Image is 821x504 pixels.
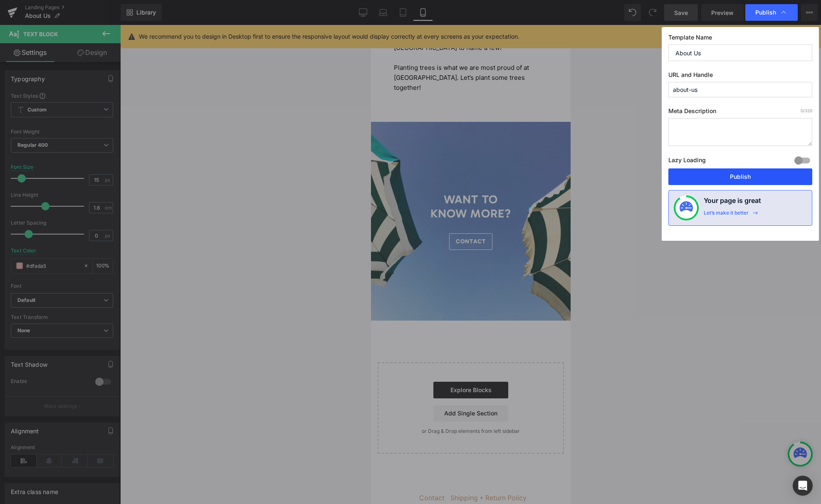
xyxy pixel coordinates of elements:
label: Meta Description [668,107,812,118]
label: Template Name [668,34,812,44]
label: URL and Handle [668,71,812,82]
span: Publish [755,9,776,16]
p: Planting trees is what we are most proud of at [GEOGRAPHIC_DATA]. Let’s plant some trees together! [23,38,177,68]
span: 0 [801,108,803,113]
a: Shipping + Return Policy [79,469,156,477]
h2: know more? [17,182,183,196]
img: onboarding-status.svg [680,201,693,215]
label: Lazy Loading [668,155,706,168]
a: CONTACT [78,208,121,225]
h2: WANT to [17,168,183,182]
span: CONTACT [85,212,115,221]
span: /320 [801,108,812,113]
a: Explore Blocks [62,357,137,373]
a: Contact [48,469,74,477]
div: Let’s make it better [704,210,749,220]
p: or Drag & Drop elements from left sidebar [20,403,180,409]
h4: Your page is great [704,195,761,210]
button: Publish [668,168,812,185]
div: Open Intercom Messenger [793,476,813,496]
a: Add Single Section [62,380,137,397]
